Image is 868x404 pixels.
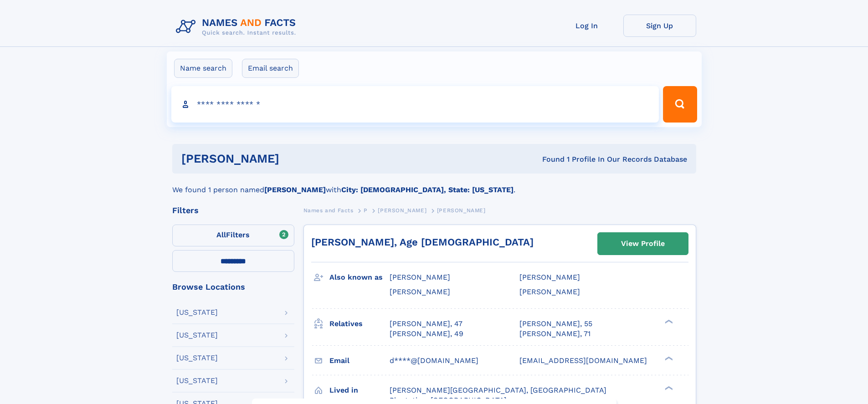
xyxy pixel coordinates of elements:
[242,59,299,78] label: Email search
[364,205,368,216] a: P
[663,385,673,391] div: ❯
[176,332,218,339] div: [US_STATE]
[390,287,450,296] span: [PERSON_NAME]
[172,225,294,246] label: Filters
[264,185,326,194] b: [PERSON_NAME]
[176,377,218,384] div: [US_STATE]
[176,354,218,362] div: [US_STATE]
[598,233,688,255] a: View Profile
[663,318,673,324] div: ❯
[663,86,697,123] button: Search Button
[621,233,665,254] div: View Profile
[390,273,450,281] span: [PERSON_NAME]
[390,319,462,329] a: [PERSON_NAME], 47
[519,356,647,365] span: [EMAIL_ADDRESS][DOMAIN_NAME]
[329,270,390,285] h3: Also known as
[378,205,426,216] a: [PERSON_NAME]
[303,205,354,216] a: Names and Facts
[329,353,390,368] h3: Email
[176,309,218,316] div: [US_STATE]
[411,154,687,164] div: Found 1 Profile In Our Records Database
[216,230,226,239] span: All
[172,174,696,195] div: We found 1 person named with .
[437,207,486,214] span: [PERSON_NAME]
[550,15,623,37] a: Log In
[623,15,696,37] a: Sign Up
[519,287,580,296] span: [PERSON_NAME]
[171,86,659,123] input: search input
[378,207,426,214] span: [PERSON_NAME]
[181,153,411,164] h1: [PERSON_NAME]
[519,273,580,281] span: [PERSON_NAME]
[329,316,390,332] h3: Relatives
[390,386,606,394] span: [PERSON_NAME][GEOGRAPHIC_DATA], [GEOGRAPHIC_DATA]
[174,59,232,78] label: Name search
[519,329,591,339] a: [PERSON_NAME], 71
[390,329,463,339] a: [PERSON_NAME], 49
[519,319,592,329] a: [PERSON_NAME], 55
[341,185,514,194] b: City: [DEMOGRAPHIC_DATA], State: [US_STATE]
[311,236,534,248] a: [PERSON_NAME], Age [DEMOGRAPHIC_DATA]
[364,207,368,214] span: P
[172,206,294,215] div: Filters
[663,355,673,361] div: ❯
[329,383,390,398] h3: Lived in
[172,15,303,39] img: Logo Names and Facts
[172,283,294,291] div: Browse Locations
